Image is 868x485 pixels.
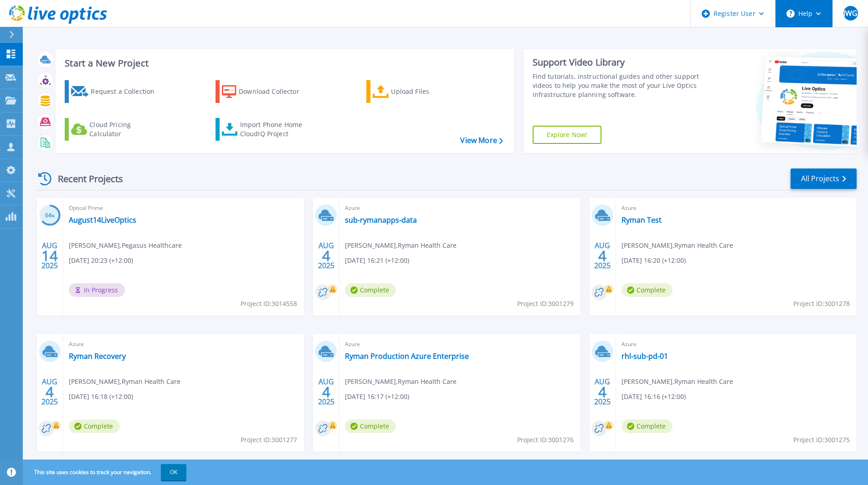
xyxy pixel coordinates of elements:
span: Complete [621,419,673,433]
span: [PERSON_NAME] , Ryman Health Care [621,240,733,250]
span: 4 [598,388,606,396]
a: Cloud Pricing Calculator [65,118,166,141]
a: Ryman Production Azure Enterprise [345,352,469,361]
a: Ryman Recovery [69,352,126,361]
span: Complete [345,283,396,297]
div: AUG 2025 [318,375,335,408]
div: AUG 2025 [41,239,58,272]
a: Explore Now! [533,126,602,144]
span: JWG [843,10,858,17]
a: rhl-sub-pd-01 [621,352,668,361]
span: [PERSON_NAME] , Ryman Health Care [345,240,457,250]
span: Complete [69,419,120,433]
span: 4 [46,388,54,396]
span: Project ID: 3001279 [517,299,574,309]
a: All Projects [791,168,857,189]
span: [DATE] 20:23 (+12:00) [69,255,133,265]
span: [PERSON_NAME] , Ryman Health Care [69,377,180,387]
span: 4 [322,388,330,396]
span: [DATE] 16:18 (+12:00) [69,392,133,402]
div: Support Video Library [533,56,703,68]
span: Project ID: 3001277 [241,435,297,445]
div: Find tutorials, instructional guides and other support videos to help you make the most of your L... [533,72,703,99]
span: [PERSON_NAME] , Pegasus Healthcare [69,240,182,250]
a: Download Collector [216,80,317,103]
div: Upload Files [391,82,464,101]
span: [PERSON_NAME] , Ryman Health Care [621,377,733,387]
span: [DATE] 16:20 (+12:00) [621,255,686,265]
div: AUG 2025 [594,375,611,408]
a: sub-rymanapps-data [345,215,417,225]
span: In Progress [69,283,125,297]
span: Project ID: 3014558 [241,299,297,309]
span: This site uses cookies to track your navigation. [25,464,186,480]
span: Project ID: 3001278 [793,299,850,309]
span: Azure [621,203,851,213]
div: Cloud Pricing Calculator [89,120,162,138]
button: OK [161,464,186,480]
span: 4 [322,252,330,260]
span: Project ID: 3001275 [793,435,850,445]
span: Azure [345,203,575,213]
span: % [51,213,55,218]
div: AUG 2025 [318,239,335,272]
span: 14 [41,252,58,260]
h3: Start a New Project [65,58,503,68]
span: Complete [345,419,396,433]
span: Azure [69,339,298,349]
a: View More [460,136,503,145]
a: Upload Files [366,80,468,103]
div: AUG 2025 [594,239,611,272]
div: Request a Collection [91,82,164,101]
span: Optical Prime [69,203,298,213]
a: Request a Collection [65,80,166,103]
div: Download Collector [239,82,312,101]
span: Azure [345,339,575,349]
span: Complete [621,283,673,297]
a: Ryman Test [621,215,662,225]
div: Recent Projects [35,168,135,190]
span: [DATE] 16:21 (+12:00) [345,255,409,265]
span: [PERSON_NAME] , Ryman Health Care [345,377,457,387]
span: Project ID: 3001276 [517,435,574,445]
span: Azure [621,339,851,349]
h3: 64 [39,210,61,221]
div: Import Phone Home CloudIQ Project [240,120,311,138]
span: 4 [598,252,606,260]
div: AUG 2025 [41,375,58,408]
span: [DATE] 16:17 (+12:00) [345,392,409,402]
span: [DATE] 16:16 (+12:00) [621,392,686,402]
a: August14LiveOptics [69,215,136,225]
